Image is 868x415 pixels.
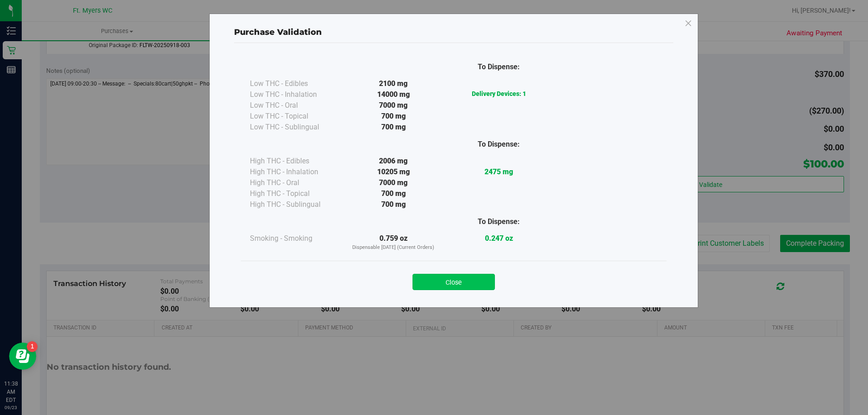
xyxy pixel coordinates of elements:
[340,177,446,188] div: 7000 mg
[234,27,322,37] span: Purchase Validation
[446,62,551,72] div: To Dispense:
[340,111,446,122] div: 700 mg
[250,167,340,177] div: High THC - Inhalation
[446,89,551,99] p: Delivery Devices: 1
[250,111,340,122] div: Low THC - Topical
[9,343,36,370] iframe: Resource center
[27,341,38,352] iframe: Resource center unread badge
[250,156,340,167] div: High THC - Edibles
[484,167,513,176] strong: 2475 mg
[250,122,340,133] div: Low THC - Sublingual
[250,177,340,188] div: High THC - Oral
[250,78,340,89] div: Low THC - Edibles
[446,139,551,150] div: To Dispense:
[485,234,513,243] strong: 0.247 oz
[250,233,340,244] div: Smoking - Smoking
[250,188,340,199] div: High THC - Topical
[340,78,446,89] div: 2100 mg
[340,89,446,100] div: 14000 mg
[340,244,446,252] p: Dispensable [DATE] (Current Orders)
[340,167,446,177] div: 10205 mg
[250,100,340,111] div: Low THC - Oral
[250,199,340,210] div: High THC - Sublingual
[340,233,446,252] div: 0.759 oz
[412,274,495,290] button: Close
[250,89,340,100] div: Low THC - Inhalation
[340,156,446,167] div: 2006 mg
[340,199,446,210] div: 700 mg
[340,100,446,111] div: 7000 mg
[340,122,446,133] div: 700 mg
[340,188,446,199] div: 700 mg
[446,216,551,227] div: To Dispense:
